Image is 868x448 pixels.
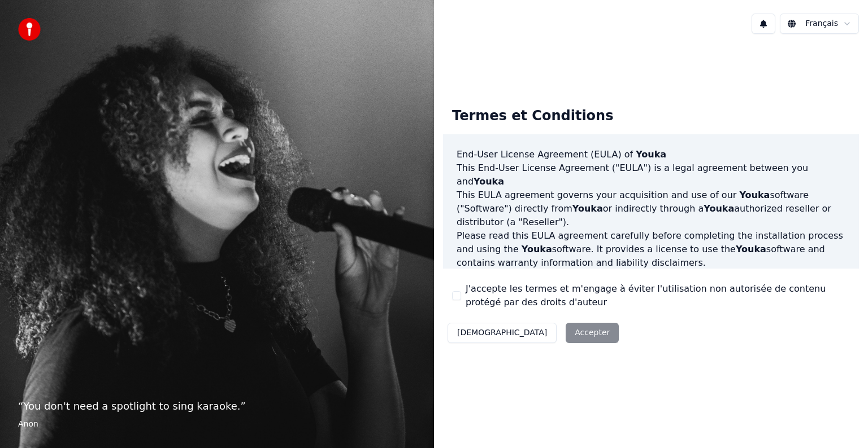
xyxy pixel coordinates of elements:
[466,282,850,309] label: J'accepte les termes et m'engage à éviter l'utilisation non autorisée de contenu protégé par des ...
[474,176,504,187] span: Youka
[457,148,845,161] h3: End-User License Agreement (EULA) of
[572,203,603,214] span: Youka
[443,98,622,134] div: Termes et Conditions
[704,203,734,214] span: Youka
[736,244,766,254] span: Youka
[636,149,666,160] span: Youka
[457,188,845,229] p: This EULA agreement governs your acquisition and use of our software ("Software") directly from o...
[18,398,416,414] p: “ You don't need a spotlight to sing karaoke. ”
[739,190,770,200] span: Youka
[448,323,557,343] button: [DEMOGRAPHIC_DATA]
[18,419,416,430] footer: Anon
[457,161,845,188] p: This End-User License Agreement ("EULA") is a legal agreement between you and
[457,229,845,270] p: Please read this EULA agreement carefully before completing the installation process and using th...
[18,18,41,41] img: youka
[522,244,552,254] span: Youka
